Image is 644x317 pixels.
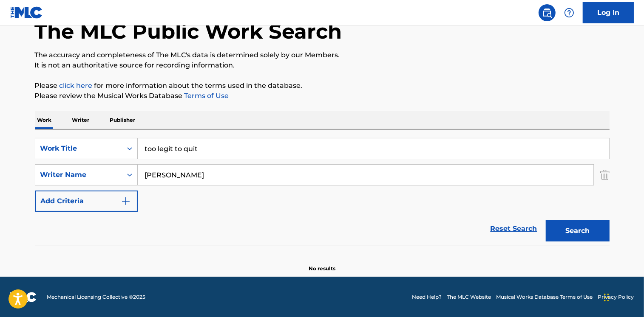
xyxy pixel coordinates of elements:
[486,219,542,238] a: Reset Search
[60,81,93,90] a: click here
[542,8,552,18] img: search
[496,293,593,301] a: Musical Works Database Terms of Use
[40,143,117,154] div: Work Title
[47,293,145,301] span: Mechanical Licensing Collective © 2025
[564,8,574,18] img: help
[604,285,609,310] div: Drag
[598,293,634,301] a: Privacy Policy
[412,293,442,301] a: Need Help?
[583,2,634,23] a: Log In
[121,196,131,206] img: 9d2ae6d4665cec9f34b9.svg
[35,60,610,70] p: It is not an authoritative source for recording information.
[601,276,644,317] iframe: Chat Widget
[561,4,578,21] div: Help
[35,191,138,212] button: Add Criteria
[35,50,610,60] p: The accuracy and completeness of The MLC's data is determined solely by our Members.
[309,255,335,272] p: No results
[35,91,610,101] p: Please review the Musical Works Database
[35,81,610,91] p: Please for more information about the terms used in the database.
[70,111,92,129] p: Writer
[40,170,117,180] div: Writer Name
[539,4,556,21] a: Public Search
[546,220,610,241] button: Search
[35,111,54,129] p: Work
[183,92,229,100] a: Terms of Use
[447,293,491,301] a: The MLC Website
[10,6,43,19] img: MLC Logo
[108,111,138,129] p: Publisher
[10,292,37,302] img: logo
[600,164,610,185] img: Delete Criterion
[35,19,342,44] h1: The MLC Public Work Search
[35,138,610,246] form: Search Form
